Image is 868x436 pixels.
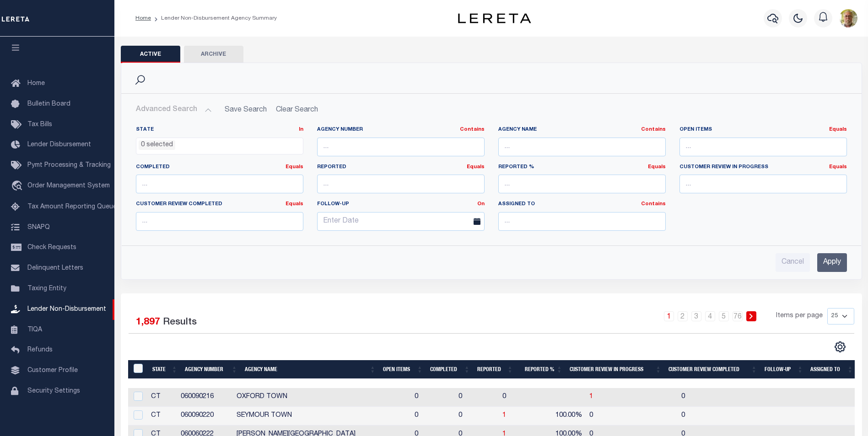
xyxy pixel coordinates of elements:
[498,212,666,231] input: ...
[139,140,175,150] li: 0 selected
[498,164,666,171] label: Reported %
[761,360,807,379] th: Follow-up: activate to sort column ascending
[664,311,674,321] a: 1
[411,407,455,425] td: 0
[719,311,729,321] a: 5
[455,407,499,425] td: 0
[136,318,160,327] span: 1,897
[379,360,426,379] th: Open Items: activate to sort column ascending
[705,311,715,321] a: 4
[733,311,743,321] a: 76
[27,183,110,189] span: Order Management System
[27,122,52,128] span: Tax Bills
[498,126,666,134] label: Agency Name
[467,165,485,170] a: Equals
[163,315,197,330] label: Results
[27,326,42,333] span: TIQA
[586,407,678,425] td: 0
[829,127,847,132] a: Equals
[317,138,485,156] input: ...
[589,393,593,400] a: 1
[566,360,665,379] th: Customer Review In Progress: activate to sort column ascending
[317,175,485,193] input: ...
[499,388,539,407] td: 0
[426,360,474,379] th: Completed: activate to sort column ascending
[136,164,303,171] label: Completed
[135,16,151,21] a: Home
[460,127,485,132] a: Contains
[27,80,45,87] span: Home
[679,175,847,193] input: ...
[829,165,847,170] a: Equals
[184,46,243,63] button: Archive
[286,202,303,207] a: Equals
[648,165,666,170] a: Equals
[317,212,485,231] input: Enter Date
[776,253,810,272] input: Cancel
[27,265,83,271] span: Delinquent Letters
[641,127,666,132] a: Contains
[678,311,688,321] a: 2
[128,360,149,379] th: MBACode
[299,127,303,132] a: In
[286,165,303,170] a: Equals
[136,126,303,134] label: State
[679,164,847,171] label: Customer Review In Progress
[11,181,26,192] i: travel_explore
[498,201,666,208] label: Assigned To
[665,360,760,379] th: Customer Review Completed: activate to sort column ascending
[121,46,180,63] button: Active
[498,175,666,193] input: ...
[27,245,76,251] span: Check Requests
[317,164,485,171] label: Reported
[411,388,455,407] td: 0
[539,407,586,425] td: 100.00%
[455,388,499,407] td: 0
[474,360,517,379] th: Reported: activate to sort column ascending
[177,407,233,425] td: 060090220
[27,286,66,292] span: Taxing Entity
[27,142,91,148] span: Lender Disbursement
[477,202,485,207] a: On
[678,388,767,407] td: 0
[151,14,277,22] li: Lender Non-Disbursement Agency Summary
[147,388,177,407] td: CT
[233,388,411,407] td: OXFORD TOWN
[181,360,241,379] th: Agency Number: activate to sort column ascending
[136,212,303,231] input: ...
[27,347,53,353] span: Refunds
[149,360,181,379] th: State: activate to sort column ascending
[498,138,666,156] input: ...
[27,306,106,313] span: Lender Non-Disbursement
[776,311,823,321] span: Items per page
[678,407,767,425] td: 0
[310,201,491,208] label: Follow-up
[177,388,233,407] td: 060090216
[27,101,70,107] span: Bulletin Board
[27,388,80,394] span: Security Settings
[136,101,212,119] button: Advanced Search
[27,224,50,230] span: SNAPQ
[691,311,701,321] a: 3
[679,126,847,134] label: Open Items
[27,162,111,169] span: Pymt Processing & Tracking
[241,360,379,379] th: Agency Name: activate to sort column ascending
[136,201,303,208] label: Customer Review Completed
[27,204,117,210] span: Tax Amount Reporting Queue
[317,126,485,134] label: Agency Number
[817,253,847,272] input: Apply
[458,13,531,23] img: logo-dark.svg
[679,138,847,156] input: ...
[147,407,177,425] td: CT
[807,360,857,379] th: Assigned To: activate to sort column ascending
[502,412,506,419] a: 1
[136,175,303,193] input: ...
[27,367,78,374] span: Customer Profile
[233,407,411,425] td: SEYMOUR TOWN
[517,360,566,379] th: Reported %: activate to sort column ascending
[641,202,666,207] a: Contains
